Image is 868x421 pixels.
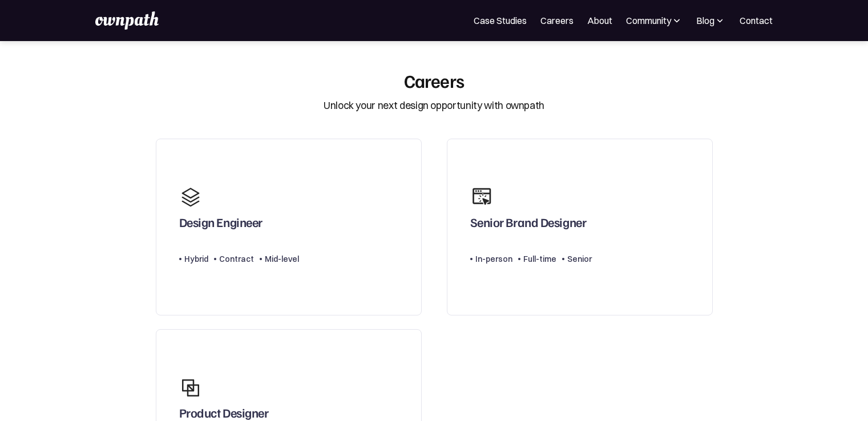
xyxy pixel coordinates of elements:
[156,139,422,316] a: Design EngineerHybridContractMid-level
[265,252,299,266] div: Mid-level
[523,252,556,266] div: Full-time
[740,14,773,27] a: Contact
[184,252,208,266] div: Hybrid
[475,252,512,266] div: In-person
[179,214,263,235] div: Design Engineer
[470,214,587,235] div: Senior Brand Designer
[474,14,527,27] a: Case Studies
[567,252,592,266] div: Senior
[626,14,671,27] div: Community
[696,14,714,27] div: Blog
[587,14,612,27] a: About
[219,252,254,266] div: Contract
[540,14,574,27] a: Careers
[626,14,683,27] div: Community
[324,98,544,113] div: Unlock your next design opportunity with ownpath
[696,14,726,27] div: Blog
[404,70,465,91] div: Careers
[447,139,713,316] a: Senior Brand DesignerIn-personFull-timeSenior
